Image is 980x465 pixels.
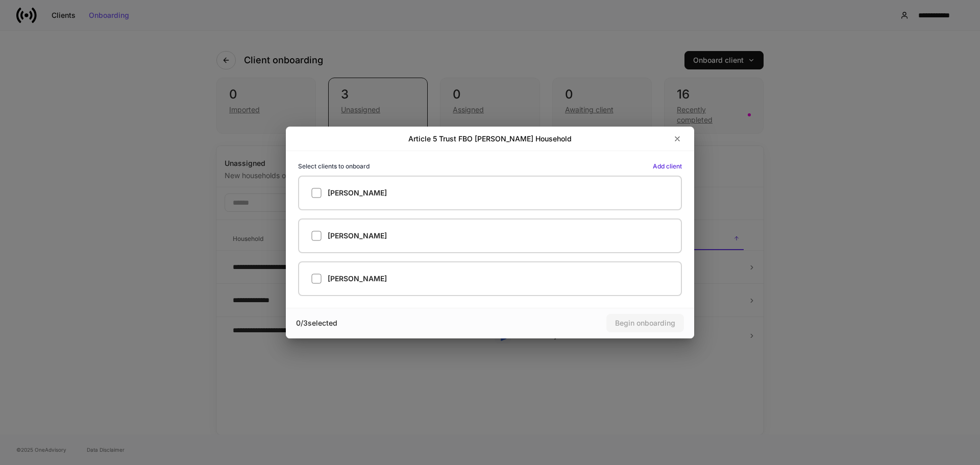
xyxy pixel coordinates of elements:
label: [PERSON_NAME] [298,261,682,296]
h2: Article 5 Trust FBO [PERSON_NAME] Household [408,134,572,144]
h5: [PERSON_NAME] [328,231,387,241]
label: [PERSON_NAME] [298,218,682,253]
h6: Select clients to onboard [298,161,370,171]
label: [PERSON_NAME] [298,176,682,210]
h5: [PERSON_NAME] [328,188,387,198]
button: Add client [653,163,682,169]
h5: [PERSON_NAME] [328,274,387,284]
div: 0 / 3 selected [296,318,490,328]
